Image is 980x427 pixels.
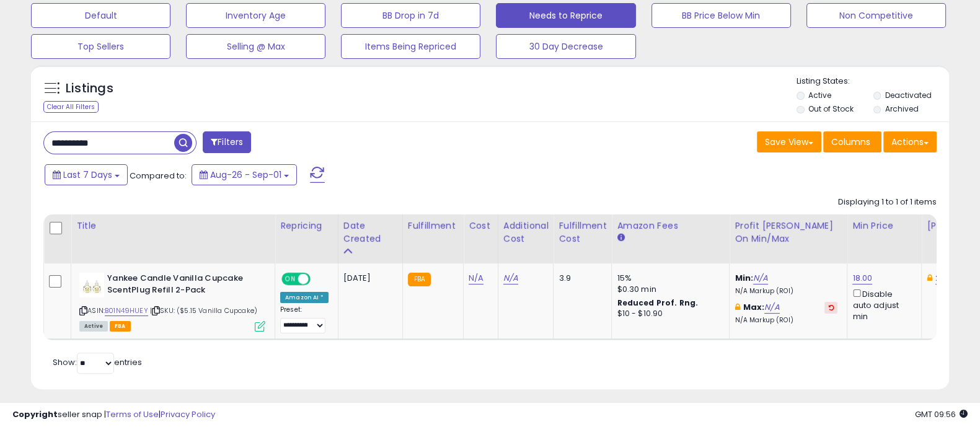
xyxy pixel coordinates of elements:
div: [DATE] [343,273,393,284]
p: Listing States: [797,76,949,87]
h5: Listings [66,80,113,97]
span: 2025-09-9 09:56 GMT [915,408,968,420]
strong: Copyright [12,408,58,420]
div: Preset: [280,306,329,333]
button: Last 7 Days [45,164,128,185]
div: ASIN: [79,273,265,330]
label: Out of Stock [808,103,854,114]
a: B01N49HUEY [105,306,148,316]
span: | SKU: ($5.15 Vanilla Cupcake) [150,306,257,315]
a: N/A [753,272,768,284]
a: N/A [764,301,779,314]
button: Inventory Age [186,3,325,28]
span: OFF [309,274,329,284]
button: Needs to Reprice [496,3,635,28]
div: Fulfillment Cost [558,219,606,245]
div: 15% [617,273,720,284]
span: Last 7 Days [63,169,112,181]
label: Archived [885,103,918,114]
label: Active [808,90,831,100]
button: BB Price Below Min [651,3,791,28]
div: Date Created [343,219,397,245]
div: Clear All Filters [43,101,99,113]
div: 3.9 [558,273,602,284]
small: FBA [408,273,431,286]
div: Title [76,219,270,232]
span: Columns [831,136,870,148]
div: $0.30 min [617,284,720,295]
p: N/A Markup (ROI) [735,287,837,296]
span: Aug-26 - Sep-01 [210,169,281,181]
img: 41TaecIRjML._SL40_.jpg [79,273,104,297]
button: Filters [203,131,251,153]
span: Compared to: [130,170,187,182]
small: Amazon Fees. [617,232,624,244]
b: Max: [743,301,765,313]
button: Non Competitive [806,3,946,28]
div: Displaying 1 to 1 of 1 items [838,196,937,208]
button: 30 Day Decrease [496,34,635,59]
div: Disable auto adjust min [852,287,912,322]
button: Items Being Repriced [341,34,480,59]
button: Save View [757,131,821,152]
div: Amazon AI * [280,292,329,303]
a: Terms of Use [106,408,159,420]
button: Top Sellers [31,34,170,59]
a: 24.99 [935,272,958,284]
b: Min: [735,272,753,284]
div: Fulfillment [408,219,458,232]
th: The percentage added to the cost of goods (COGS) that forms the calculator for Min & Max prices. [730,214,847,263]
div: Cost [469,219,493,232]
div: $10 - $10.90 [617,309,720,319]
p: N/A Markup (ROI) [735,316,837,325]
button: Selling @ Max [186,34,325,59]
a: N/A [503,272,518,284]
div: Repricing [280,219,333,232]
a: 18.00 [852,272,872,284]
div: seller snap | | [12,409,215,421]
span: FBA [110,321,131,332]
a: Privacy Policy [161,408,215,420]
div: Additional Cost [503,219,549,245]
button: Aug-26 - Sep-01 [192,164,297,185]
b: Reduced Prof. Rng. [617,297,698,308]
div: Amazon Fees [617,219,724,232]
b: Yankee Candle Vanilla Cupcake ScentPlug Refill 2-Pack [107,273,258,299]
div: Min Price [852,219,916,232]
span: ON [283,274,298,284]
button: Columns [823,131,881,152]
a: N/A [469,272,483,284]
button: Actions [883,131,937,152]
label: Deactivated [885,90,931,100]
span: Show: entries [53,356,142,368]
div: Profit [PERSON_NAME] on Min/Max [735,219,842,245]
button: BB Drop in 7d [341,3,480,28]
button: Default [31,3,170,28]
span: All listings currently available for purchase on Amazon [79,321,108,332]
